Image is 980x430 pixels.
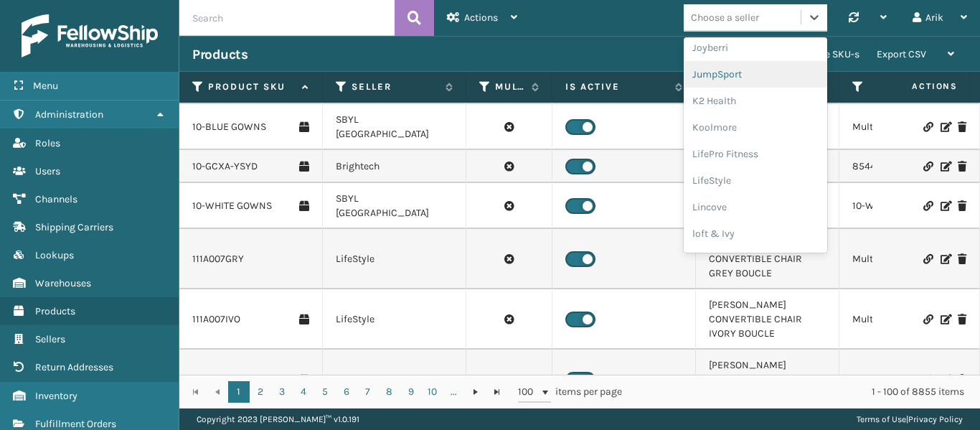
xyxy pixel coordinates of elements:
[323,350,466,410] td: LifeStyle
[336,381,357,403] a: 6
[696,350,839,410] td: [PERSON_NAME] CONVERTIBLE CHAIR LIGHT GRAY WOVE
[323,150,466,183] td: Brightech
[271,381,293,403] a: 3
[958,122,966,132] i: Delete
[228,381,250,403] a: 1
[250,381,271,403] a: 2
[923,122,932,132] i: Link Product
[958,162,966,172] i: Delete
[400,381,422,403] a: 9
[495,80,524,93] label: Multi Packaged
[923,254,932,264] i: Link Product
[491,386,503,398] span: Go to the last page
[192,120,266,134] a: 10-BLUE GOWNS
[443,381,465,403] a: ...
[958,314,966,324] i: Delete
[35,137,60,149] span: Roles
[941,122,949,132] i: Edit
[691,10,759,25] div: Choose a seller
[684,114,827,141] div: Koolmore
[923,314,932,324] i: Link Product
[941,314,949,324] i: Edit
[33,80,58,92] span: Menu
[35,165,60,177] span: Users
[867,75,966,98] span: Actions
[192,46,248,63] h3: Products
[684,220,827,247] div: loft & Ivy
[908,414,963,424] a: Privacy Policy
[192,373,241,387] a: 111A007LTG
[470,386,481,398] span: Go to the next page
[35,221,113,233] span: Shipping Carriers
[486,381,508,403] a: Go to the last page
[923,162,932,172] i: Link Product
[958,254,966,264] i: Delete
[379,381,400,403] a: 8
[192,252,244,266] a: 111A007GRY
[314,381,336,403] a: 5
[941,254,949,264] i: Edit
[35,249,74,261] span: Lookups
[684,61,827,88] div: JumpSport
[192,199,272,213] a: 10-WHITE GOWNS
[565,80,668,93] label: Is Active
[35,418,116,430] span: Fulfillment Orders
[35,361,113,373] span: Return Addresses
[941,201,949,211] i: Edit
[877,48,926,60] span: Export CSV
[857,414,906,424] a: Terms of Use
[958,201,966,211] i: Delete
[642,385,964,399] div: 1 - 100 of 8855 items
[857,408,963,430] div: |
[518,385,540,399] span: 100
[35,193,77,205] span: Channels
[352,80,438,93] label: Seller
[684,194,827,220] div: Lincove
[35,277,91,289] span: Warehouses
[684,167,827,194] div: LifeStyle
[323,183,466,229] td: SBYL [GEOGRAPHIC_DATA]
[464,11,498,24] span: Actions
[293,381,314,403] a: 4
[696,229,839,289] td: [PERSON_NAME] CONVERTIBLE CHAIR GREY BOUCLE
[323,229,466,289] td: LifeStyle
[35,108,103,121] span: Administration
[684,88,827,114] div: K2 Health
[696,289,839,350] td: [PERSON_NAME] CONVERTIBLE CHAIR IVORY BOUCLE
[518,381,623,403] span: items per page
[465,381,486,403] a: Go to the next page
[684,34,827,61] div: Joyberri
[923,201,932,211] i: Link Product
[197,408,359,430] p: Copyright 2023 [PERSON_NAME]™ v 1.0.191
[192,159,258,174] a: 10-GCXA-YSYD
[323,104,466,150] td: SBYL [GEOGRAPHIC_DATA]
[684,141,827,167] div: LifePro Fitness
[357,381,379,403] a: 7
[35,333,65,345] span: Sellers
[208,80,295,93] label: Product SKU
[22,14,158,57] img: logo
[941,162,949,172] i: Edit
[684,247,827,274] div: [PERSON_NAME]
[323,289,466,350] td: LifeStyle
[35,305,75,317] span: Products
[35,390,77,402] span: Inventory
[192,312,240,327] a: 111A007IVO
[422,381,443,403] a: 10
